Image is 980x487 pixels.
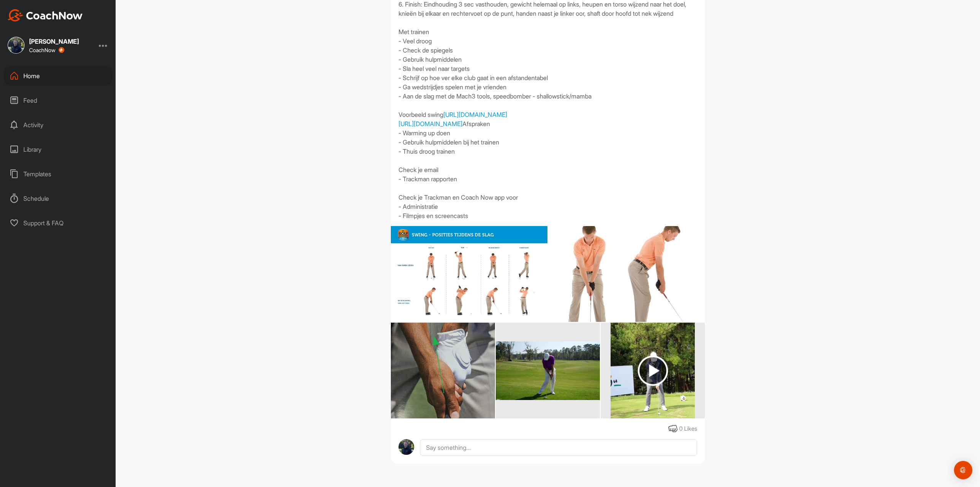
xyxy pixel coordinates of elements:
div: [PERSON_NAME] [29,38,79,44]
img: play [638,356,668,386]
img: media [548,174,705,374]
img: avatar [399,439,414,455]
div: Open Intercom Messenger [954,461,972,479]
img: media [611,323,695,418]
div: Library [4,140,112,159]
div: Templates [4,164,112,184]
img: square_31c7af9afa6b1c9a70a2906bca42e48d.jpg [8,37,24,54]
img: CoachNow [8,9,83,21]
img: media [391,310,495,432]
div: Feed [4,91,112,110]
div: CoachNow [29,47,64,53]
div: Schedule [4,189,112,208]
a: [URL][DOMAIN_NAME] [443,111,507,118]
img: media [391,226,547,323]
a: [URL][DOMAIN_NAME] [399,120,462,128]
div: Home [4,66,112,85]
img: media [496,341,600,400]
div: 0 Likes [679,425,697,433]
div: Support & FAQ [4,213,112,233]
div: Activity [4,115,112,134]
